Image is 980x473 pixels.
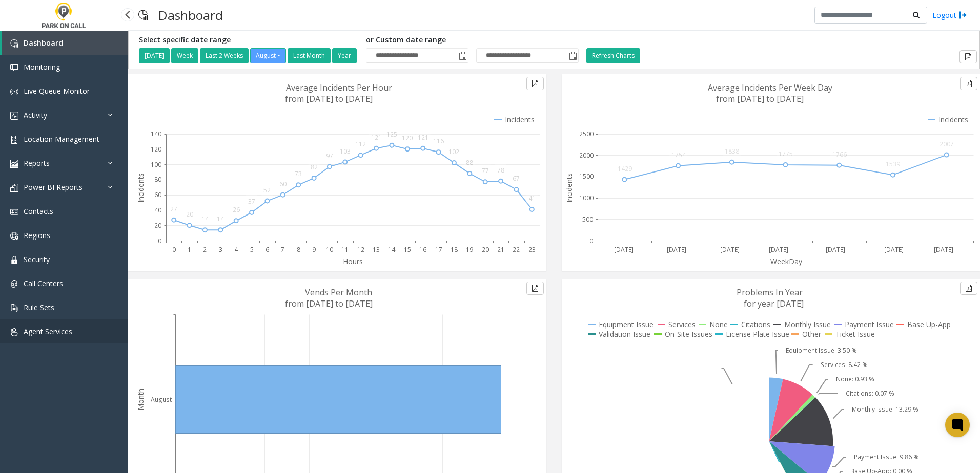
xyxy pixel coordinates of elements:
text: [DATE] [667,245,686,254]
text: 0 [172,245,176,254]
span: Live Queue Monitor [24,86,90,96]
text: WeekDay [770,256,803,266]
text: 14 [201,214,209,223]
text: Incidents [564,173,574,203]
text: 78 [497,166,504,175]
text: 41 [528,194,536,203]
text: 2000 [579,151,594,160]
text: 0 [589,236,593,245]
button: Export to pdf [960,282,977,295]
text: 18 [451,245,458,254]
text: 1766 [832,150,847,159]
text: 1775 [779,149,793,158]
text: 1539 [886,160,900,168]
a: Dashboard [2,31,128,55]
span: Rule Sets [24,303,54,312]
text: for year [DATE] [744,298,804,309]
img: 'icon' [10,160,18,168]
span: Toggle popup [457,49,468,63]
img: 'icon' [10,136,18,144]
span: Contacts [24,206,53,216]
span: Call Centers [24,278,63,288]
button: [DATE] [139,48,170,63]
text: 5 [250,245,254,254]
a: Logout [932,10,967,20]
span: Regions [24,230,50,240]
button: Last Month [288,48,331,63]
span: Power BI Reports [24,182,83,192]
text: 121 [418,133,428,142]
text: 8 [297,245,300,254]
text: 97 [326,152,333,160]
text: Incidents [136,173,146,203]
button: Export to pdf [526,282,544,295]
text: 82 [311,163,318,171]
button: Refresh Charts [586,48,640,63]
text: 22 [513,245,520,254]
text: 60 [279,180,287,188]
text: 10 [326,245,333,254]
text: 20 [186,210,193,219]
text: 112 [355,140,366,148]
span: Agent Services [24,327,72,336]
text: 11 [341,245,349,254]
text: Hours [343,256,363,266]
text: Equipment Issue: 3.50 % [786,346,857,355]
text: 13 [373,245,380,254]
button: Week [171,48,198,63]
button: Export to pdf [526,77,544,90]
text: Citations: 0.07 % [846,389,894,398]
text: 60 [154,190,161,199]
text: 37 [248,197,255,206]
img: pageIcon [138,3,148,28]
text: Month [136,389,146,411]
button: Last 2 Weeks [200,48,249,63]
text: 120 [151,145,161,154]
img: 'icon' [10,256,18,264]
text: 100 [151,160,161,169]
text: 140 [151,130,161,138]
span: Activity [24,110,47,120]
text: 77 [482,166,489,175]
h3: Dashboard [153,3,228,28]
span: Reports [24,158,50,168]
img: 'icon' [10,88,18,96]
text: 21 [497,245,504,254]
span: Toggle popup [567,49,578,63]
img: 'icon' [10,112,18,120]
text: [DATE] [720,245,740,254]
text: 120 [402,134,413,142]
img: 'icon' [10,39,18,48]
text: 88 [466,158,473,167]
text: None: 0.93 % [836,375,874,383]
text: Average Incidents Per Hour [286,82,392,93]
img: 'icon' [10,304,18,312]
span: Dashboard [24,38,63,48]
text: 125 [386,130,397,139]
img: logout [959,10,967,20]
text: August [151,395,172,404]
button: Year [332,48,357,63]
text: 19 [466,245,473,254]
text: [DATE] [614,245,634,254]
text: from [DATE] to [DATE] [716,93,804,104]
text: 73 [295,169,302,178]
text: 7 [281,245,284,254]
button: August [250,48,286,63]
button: Export to pdf [959,50,977,63]
text: 500 [582,215,593,224]
text: 1000 [579,193,594,202]
img: 'icon' [10,184,18,192]
text: 0 [158,236,161,245]
text: 1 [188,245,191,254]
text: Problems In Year [737,287,803,298]
text: 4 [234,245,238,254]
text: 2007 [940,140,954,148]
text: 1838 [725,147,739,156]
text: 102 [448,147,459,156]
text: 40 [154,206,161,214]
span: Location Management [24,134,99,144]
text: from [DATE] to [DATE] [285,298,373,309]
img: 'icon' [10,232,18,240]
text: 103 [340,147,351,156]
